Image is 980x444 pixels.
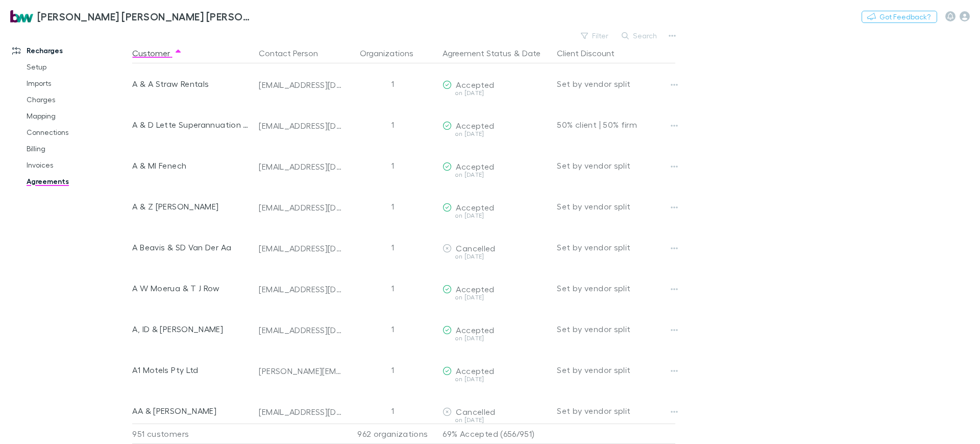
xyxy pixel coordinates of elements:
div: Set by vendor split [557,145,675,186]
div: 1 [347,186,438,227]
div: on [DATE] [443,213,549,219]
a: [PERSON_NAME] [PERSON_NAME] [PERSON_NAME] Partners [4,4,259,29]
div: A1 Motels Pty Ltd [132,349,251,390]
div: AA & [PERSON_NAME] [132,390,251,431]
p: 69% Accepted (656/951) [443,424,549,443]
a: Mapping [16,108,140,124]
span: Accepted [456,366,494,376]
span: Cancelled [456,407,495,416]
div: 1 [347,227,438,268]
button: Client Discount [557,43,627,63]
div: 1 [347,309,438,349]
a: Billing [16,141,140,157]
div: Set by vendor split [557,186,675,227]
a: Imports [16,75,140,91]
button: Got Feedback? [862,11,937,23]
div: on [DATE] [443,294,549,300]
div: & [443,43,549,63]
div: Set by vendor split [557,63,675,104]
div: [EMAIL_ADDRESS][DOMAIN_NAME] [259,407,342,417]
div: [PERSON_NAME][EMAIL_ADDRESS][PERSON_NAME][DOMAIN_NAME] [259,366,342,376]
span: Accepted [456,325,494,335]
div: Set by vendor split [557,268,675,309]
div: [EMAIL_ADDRESS][DOMAIN_NAME] [259,161,342,172]
div: [EMAIL_ADDRESS][DOMAIN_NAME] [259,284,342,294]
button: Search [617,30,663,42]
button: Filter [576,30,615,42]
a: Invoices [16,157,140,173]
span: Cancelled [456,243,495,253]
div: A & D Lette Superannuation Fund [132,104,251,145]
div: on [DATE] [443,335,549,341]
button: Contact Person [259,43,330,63]
div: Set by vendor split [557,227,675,268]
div: 951 customers [132,424,255,444]
a: Charges [16,91,140,108]
div: 962 organizations [347,424,438,444]
div: on [DATE] [443,376,549,382]
div: A W Moerua & T J Row [132,268,251,309]
button: Customer [132,43,182,63]
span: Accepted [456,161,494,171]
div: on [DATE] [443,90,549,96]
button: Agreement Status [443,43,511,63]
div: A & Z [PERSON_NAME] [132,186,251,227]
div: A, ID & [PERSON_NAME] [132,309,251,349]
a: Recharges [2,42,140,59]
div: 50% client | 50% firm [557,104,675,145]
span: Accepted [456,284,494,294]
div: A & A Straw Rentals [132,63,251,104]
div: Set by vendor split [557,390,675,431]
div: [EMAIL_ADDRESS][DOMAIN_NAME] [259,202,342,213]
div: A Beavis & SD Van Der Aa [132,227,251,268]
div: on [DATE] [443,253,549,260]
div: [EMAIL_ADDRESS][DOMAIN_NAME] [259,325,342,335]
span: Accepted [456,80,494,89]
div: Set by vendor split [557,309,675,349]
div: [EMAIL_ADDRESS][DOMAIN_NAME] [259,80,342,90]
div: [EMAIL_ADDRESS][DOMAIN_NAME] [259,121,342,131]
div: Set by vendor split [557,349,675,390]
div: 1 [347,390,438,431]
div: on [DATE] [443,417,549,423]
div: 1 [347,145,438,186]
div: 1 [347,104,438,145]
div: on [DATE] [443,172,549,178]
button: Organizations [360,43,426,63]
span: Accepted [456,121,494,130]
h3: [PERSON_NAME] [PERSON_NAME] [PERSON_NAME] Partners [37,10,253,22]
a: Agreements [16,173,140,190]
a: Setup [16,59,140,75]
a: Connections [16,124,140,141]
div: on [DATE] [443,131,549,137]
div: 1 [347,268,438,309]
button: Date [522,43,541,63]
div: 1 [347,63,438,104]
span: Accepted [456,202,494,212]
div: A & MI Fenech [132,145,251,186]
div: [EMAIL_ADDRESS][DOMAIN_NAME] [259,243,342,253]
img: Brewster Walsh Waters Partners's Logo [10,10,33,22]
div: 1 [347,349,438,390]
